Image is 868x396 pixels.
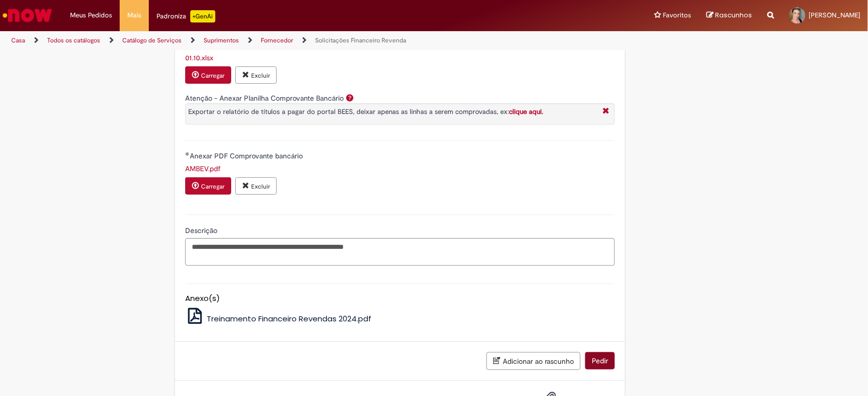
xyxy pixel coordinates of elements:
h5: Anexo(s) [185,294,615,303]
small: Excluir [251,72,270,80]
button: Excluir anexo AMBEV.pdf [235,177,277,195]
a: Fornecedor [261,36,293,44]
a: Catálogo de Serviços [122,36,182,44]
button: Adicionar ao rascunho [486,352,581,370]
span: Obrigatório Preenchido [185,152,190,156]
button: Carregar anexo para Anexar PDF Comprovante bancário Obrigatório [185,177,231,195]
span: Descrição [185,226,219,235]
button: Pedir [585,352,615,369]
label: Atenção - Anexar Planilha Comprovante Bancário [185,94,344,103]
span: Rascunhos [715,10,752,20]
a: Treinamento Financeiro Revendas 2024.pdf [185,313,371,324]
small: Excluir [251,182,270,191]
span: Mais [127,10,141,20]
span: Anexar PDF Comprovante bancário [190,151,305,160]
p: +GenAi [190,10,215,22]
span: Treinamento Financeiro Revendas 2024.pdf [207,313,371,324]
button: Excluir anexo 01.10.xlsx [235,66,277,84]
i: Close More information for question_atencao_comprovante_bancario [600,106,612,117]
span: [PERSON_NAME] [809,11,860,19]
ul: Trilha de navegação da página [8,31,571,50]
span: Exportar o relatório de títulos a pagar do portal BEES, deixar apenas as linhas a serem comprovad... [188,107,543,116]
a: Baixar AMBEV.pdf [185,164,220,173]
a: Suprimentos [204,36,239,44]
a: Todos os catálogos [47,36,100,44]
a: Baixar 01.10.xlsx [185,53,213,62]
span: Favoritos [663,10,691,20]
small: Carregar [201,182,225,191]
small: Carregar [201,72,225,80]
a: clique aqui. [509,107,543,116]
a: Casa [11,36,25,44]
span: Anexar Planilha Comprovante Bancário [190,40,316,50]
textarea: Descrição [185,238,615,266]
font: Adicionar ao rascunho [503,357,574,366]
a: Rascunhos [706,11,752,20]
img: ServiceNow [1,5,54,26]
span: Meus Pedidos [70,10,112,20]
a: Solicitações Financeiro Revenda [315,36,406,44]
span: Help for Atenção - Anexar Planilha Comprovante Bancário [344,94,356,102]
button: Upload Anexo para Anexar Planilha Comprovante Bancário Necessário [185,66,231,84]
font: Padroniza [157,11,186,21]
